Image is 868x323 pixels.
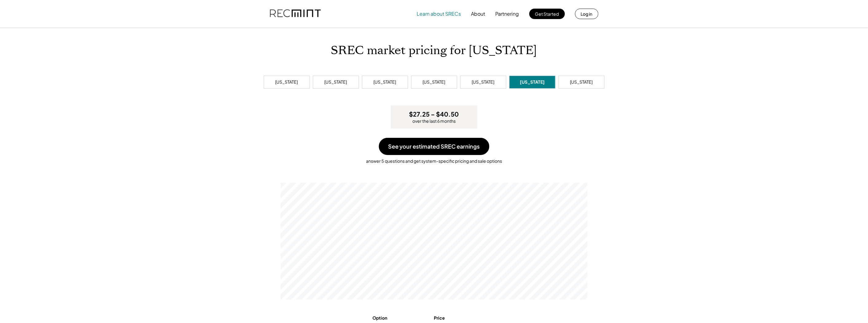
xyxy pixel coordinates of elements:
[417,8,461,20] button: Learn about SRECs
[412,118,456,124] div: over the last 6 months
[374,79,396,85] div: [US_STATE]
[6,155,862,164] div: answer 5 questions and get system-specific pricing and sale options
[529,9,565,19] button: Get Started
[379,138,489,155] button: See your estimated SREC earnings
[275,79,298,85] div: [US_STATE]
[373,313,387,323] div: Option
[270,3,321,24] img: recmint-logotype%403x.png
[331,43,537,58] h1: SREC market pricing for [US_STATE]
[496,8,519,20] button: Partnering
[471,8,485,20] button: About
[423,79,446,85] div: [US_STATE]
[434,313,445,323] div: Price
[520,79,545,85] div: [US_STATE]
[325,79,347,85] div: [US_STATE]
[409,110,459,118] h3: $27.25 – $40.50
[575,9,598,19] button: Log in
[472,79,495,85] div: [US_STATE]
[570,79,593,85] div: [US_STATE]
